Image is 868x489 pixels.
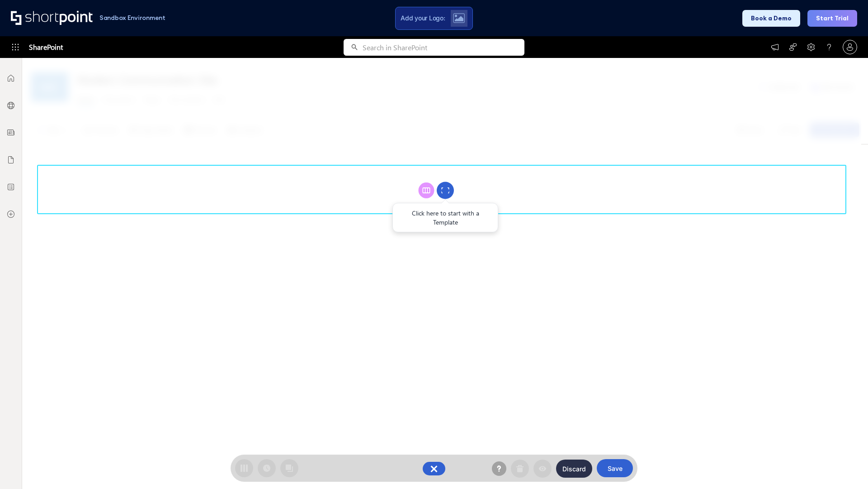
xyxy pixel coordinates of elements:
[556,460,592,478] button: Discard
[742,10,800,27] button: Book a Demo
[807,10,857,27] button: Start Trial
[363,39,524,56] input: Search in SharePoint
[597,459,633,477] button: Save
[705,384,868,489] iframe: Chat Widget
[99,15,165,20] h1: Sandbox Environment
[29,36,63,58] span: SharePoint
[453,13,465,23] img: Upload logo
[401,14,445,22] span: Add your Logo:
